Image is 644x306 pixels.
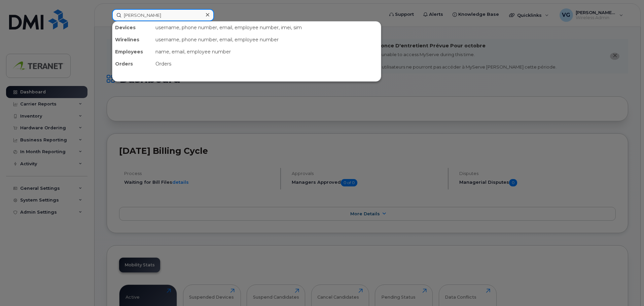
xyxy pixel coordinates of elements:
[153,21,381,34] div: username, phone number, email, employee number, imei, sim
[153,58,381,70] div: Orders
[112,46,153,58] div: Employees
[153,34,381,46] div: username, phone number, email, employee number
[153,46,381,58] div: name, email, employee number
[112,21,153,34] div: Devices
[112,34,153,46] div: Wirelines
[112,58,153,70] div: Orders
